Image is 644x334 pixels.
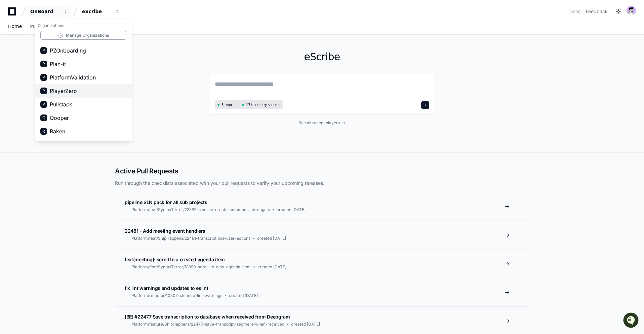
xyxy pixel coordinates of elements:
[50,60,66,68] span: Plan-it
[79,5,122,18] button: eScribe
[257,264,286,270] span: created [DATE]
[222,102,234,107] span: 3 repos
[30,8,59,15] div: OnBoard
[257,236,286,241] span: created [DATE]
[40,61,47,67] div: P
[30,19,61,34] a: Pull Requests
[40,74,47,81] div: P
[586,8,608,15] button: Feedback
[40,101,47,108] div: P
[50,46,86,55] span: PZOnboarding
[50,87,77,95] span: PlayerZero
[82,8,111,15] div: eScribe
[246,102,280,107] span: 17 telemetry sources
[277,207,306,212] span: created [DATE]
[627,6,636,15] img: avatar
[7,50,19,62] img: 1756235613930-3d25f9e4-fa56-45dd-b3ad-e072dfbd1548
[40,31,126,40] a: Manage Organizations
[209,120,435,126] a: See all recent players
[622,312,641,330] iframe: Open customer support
[291,322,320,327] span: created [DATE]
[125,228,205,234] span: 22481 - Add meeting event handlers
[115,221,529,249] a: 22481 - Add meeting event handlersPlatform/feat/ShipHappens/22481-transcriptions-user-actionscrea...
[125,285,208,291] span: fix lint warnings and updates to eslint
[23,50,110,57] div: Start new chat
[569,8,580,15] a: Docs
[40,88,47,94] div: P
[115,249,529,278] a: feat(meeting): scroll to a created agenda itemPlatform/feat/SyntaxTerror/18990-scroll-to-new-agen...
[131,264,251,270] span: Platform/feat/SyntaxTerror/18990-scroll-to-new-agenda-item
[50,73,96,81] span: PlatformValidation
[50,100,72,108] span: Pullstack
[115,166,529,176] h2: Active Pull Requests
[115,180,529,187] p: Run through the checklists associated with your pull requests to verify your upcoming releases.
[131,207,270,212] span: Platform/feat/SyntaxTerror/23582-pipeline-create-common-sub-nugets
[8,24,22,28] span: Home
[298,120,340,126] span: See all recent players
[40,114,47,121] div: Q
[125,314,290,320] span: [BE] #22477 Save transcription to database when received from Deepgram
[40,128,47,135] div: R
[115,192,529,221] a: pipeline SLN pack for all sub projectsPlatform/feat/SyntaxTerror/23582-pipeline-create-common-sub...
[50,127,65,135] span: Raken
[229,293,258,298] span: created [DATE]
[7,27,122,38] div: Welcome
[35,19,132,141] div: OnBoard
[131,293,222,298] span: Platform/refactor/10507-cleanup-lint-warnings
[8,19,22,34] a: Home
[7,7,20,20] img: PlayerZero
[209,51,435,63] h1: eScribe
[131,236,250,241] span: Platform/feat/ShipHappens/22481-transcriptions-user-actions
[50,114,69,122] span: Qooper
[40,47,47,54] div: P
[125,257,225,262] span: feat(meeting): scroll to a created agenda item
[30,24,61,28] span: Pull Requests
[47,70,81,76] a: Powered byPylon
[67,71,81,76] span: Pylon
[125,199,207,205] span: pipeline SLN pack for all sub projects
[23,57,97,62] div: We're offline, but we'll be back soon!
[131,322,284,327] span: Platform/feature/ShipHappens/22477-save-transcript-segment-when-received
[28,5,71,18] button: OnBoard
[114,52,122,60] button: Start new chat
[35,20,132,31] h1: Organizations
[115,278,529,306] a: fix lint warnings and updates to eslintPlatform/refactor/10507-cleanup-lint-warningscreated [DATE]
